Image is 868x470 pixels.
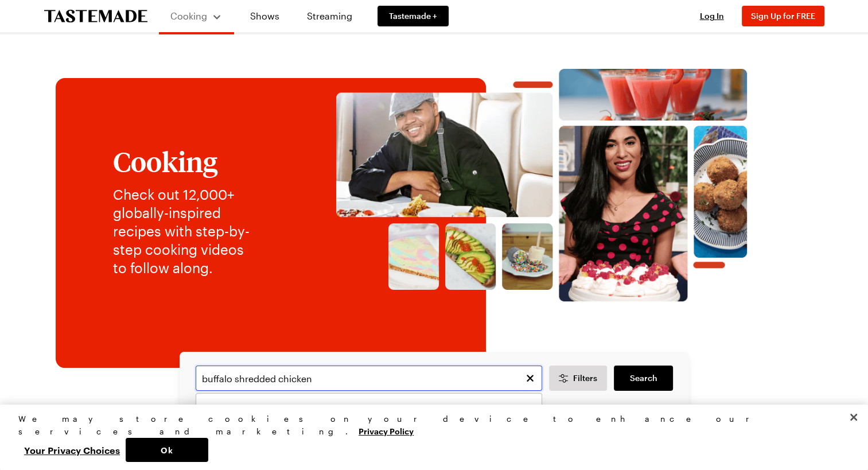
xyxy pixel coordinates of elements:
a: To Tastemade Home Page [44,10,147,23]
a: Tastemade + [377,6,449,26]
button: Your Privacy Choices [18,438,126,462]
div: We may store cookies on your device to enhance our services and marketing. [18,413,840,438]
a: filters [614,366,672,391]
button: Log In [689,10,735,22]
span: Search [629,372,657,384]
button: Ok [126,438,208,462]
button: Cooking [170,5,223,28]
button: Close [841,405,866,430]
div: Privacy [18,413,840,462]
button: Clear search [524,372,536,384]
span: Filters [573,372,597,384]
span: Tastemade + [389,10,437,22]
button: Desktop filters [549,366,608,391]
a: More information about your privacy, opens in a new tab [359,425,414,436]
span: hot chicken [205,403,256,417]
button: Sign Up for FREE [742,6,824,26]
span: Log In [700,11,724,21]
span: Cooking [170,10,207,21]
span: Sign Up for FREE [751,11,815,21]
p: Check out 12,000+ globally-inspired recipes with step-by-step cooking videos to follow along. [113,185,259,277]
img: Explore recipes [282,69,801,322]
h1: Cooking [113,146,259,176]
